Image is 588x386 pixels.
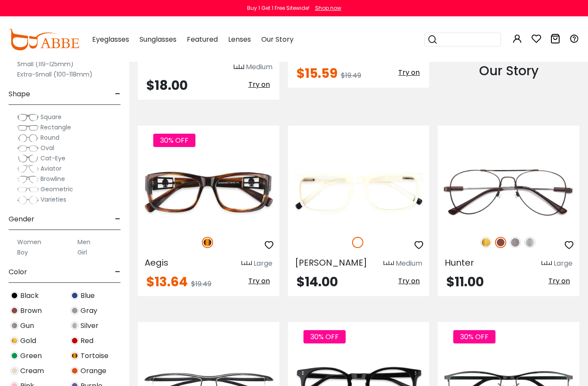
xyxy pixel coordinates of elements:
span: 30% OFF [153,134,195,147]
label: Small (119-125mm) [17,59,74,69]
img: Aviator.png [17,165,39,173]
label: Boy [17,247,28,257]
img: Browline.png [17,175,39,184]
button: Try on [546,276,573,287]
span: 30% OFF [303,330,346,343]
span: Cream [20,366,44,376]
span: Try on [398,67,420,77]
span: Black [20,291,39,301]
span: Sunglasses [139,34,176,44]
span: [PERSON_NAME] [295,257,367,269]
div: Our Story [438,61,579,80]
img: Oval.png [17,144,39,153]
img: Cat-Eye.png [17,154,39,163]
button: Try on [396,67,422,78]
img: Tortoise [71,352,79,360]
img: Geometric.png [17,185,39,194]
span: - [115,209,121,230]
span: Aegis [145,257,168,269]
div: Shop now [315,4,341,12]
img: Gun [510,237,521,248]
img: Silver [71,322,79,330]
img: Brown [10,306,19,315]
img: Blue [71,291,79,300]
span: Geometric [40,185,73,193]
span: Color [9,262,27,282]
span: Gold [20,336,36,346]
span: Gun [20,321,34,331]
img: size ruler [234,64,244,70]
div: Large [254,258,272,269]
img: Cream [10,367,19,375]
span: Orange [80,366,106,376]
img: Gold [10,337,19,345]
span: Aviator [40,164,62,173]
img: size ruler [384,260,394,267]
span: Lenses [228,34,251,44]
span: $19.49 [341,70,361,80]
img: size ruler [241,260,252,267]
img: Gold [480,237,492,248]
img: Square.png [17,113,39,122]
img: Varieties.png [17,196,39,205]
span: Browline [40,175,65,183]
span: Try on [548,276,570,286]
span: Cat-Eye [40,154,65,162]
span: Square [40,113,62,121]
img: Gray [71,306,79,315]
span: Red [80,336,93,346]
span: Featured [187,34,218,44]
img: Orange [71,367,79,375]
span: Round [40,133,59,142]
img: size ruler [542,260,552,267]
span: Blue [80,291,95,301]
span: $19.49 [191,279,211,289]
span: Try on [248,80,270,89]
span: $14.00 [297,273,338,291]
img: Tortoise Aegis - TR ,Universal Bridge Fit [138,156,279,227]
img: Gun [10,322,19,330]
img: Brown Hunter - Metal ,Adjust Nose Pads [438,156,579,227]
img: Green [10,352,19,360]
span: Gender [9,209,34,230]
img: Red [71,337,79,345]
div: Medium [396,258,422,269]
span: Hunter [445,257,474,269]
span: $15.59 [297,64,337,83]
span: Oval [40,144,54,152]
span: Rectangle [40,123,71,132]
img: White [352,237,363,248]
span: Our Story [261,34,294,44]
span: Try on [248,276,270,286]
span: $18.00 [146,76,188,95]
span: Silver [80,321,99,331]
span: - [115,84,121,104]
img: Silver [524,237,535,248]
img: White McIntosh - Acetate ,Light Weight [288,156,430,227]
button: Try on [396,276,422,287]
label: Men [77,237,90,247]
a: Shop now [311,4,341,12]
img: Black [10,291,19,300]
span: Green [20,351,42,361]
span: Varieties [40,195,66,204]
span: 30% OFF [453,330,495,343]
div: Buy 1 Get 1 Free Sitewide! [247,4,309,12]
button: Try on [246,79,272,90]
button: Try on [246,276,272,287]
div: Medium [246,62,272,72]
span: - [115,262,121,282]
img: Round.png [17,134,39,142]
span: Brown [20,306,42,316]
label: Women [17,237,41,247]
label: Extra-Small (100-118mm) [17,69,93,80]
label: Girl [77,247,87,257]
img: Tortoise [202,237,213,248]
img: abbeglasses.com [9,29,79,50]
img: Rectangle.png [17,123,39,132]
span: Try on [398,276,420,286]
span: $13.64 [146,273,188,291]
